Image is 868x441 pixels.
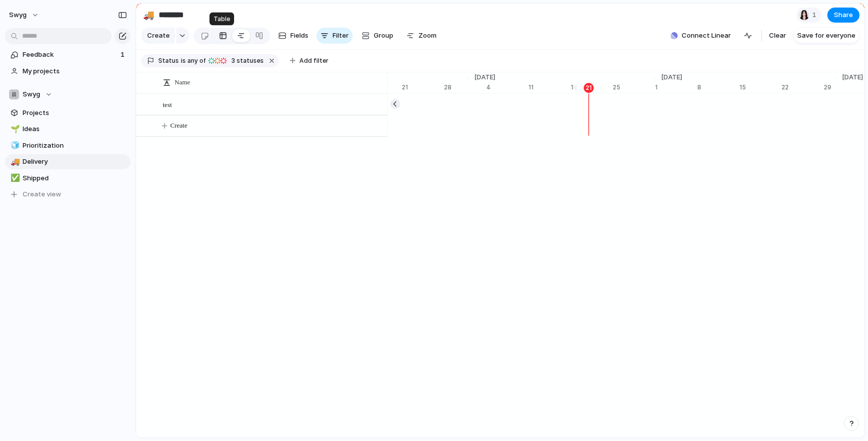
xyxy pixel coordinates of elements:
div: Table [209,13,234,26]
span: any of [186,56,205,65]
div: 1 [655,83,697,92]
span: Projects [23,108,127,118]
button: Group [357,28,398,44]
button: 🌱 [9,124,19,134]
span: [DATE] [468,72,501,82]
button: 🧊 [9,141,19,151]
div: 29 [824,83,836,92]
span: Delivery [23,157,127,167]
div: 18 [571,83,613,92]
span: My projects [23,66,127,76]
button: Zoom [402,28,441,44]
span: Connect Linear [682,31,731,41]
button: Filter [316,28,353,44]
span: 1 [812,10,819,20]
button: ✅ [9,173,19,183]
a: Projects [5,105,131,121]
a: 🚚Delivery [5,154,131,169]
span: swyg [9,10,27,20]
div: 11 [528,83,571,92]
span: [DATE] [655,72,688,82]
button: isany of [179,55,207,66]
span: Create [170,121,187,131]
span: Create view [23,189,61,199]
span: Feedback [23,50,118,60]
span: Ideas [23,124,127,134]
div: 🌱 [11,124,18,135]
button: Create view [5,187,131,202]
button: Share [827,8,859,23]
div: 28 [444,83,468,92]
div: 25 [613,83,655,92]
span: Create [147,31,170,41]
a: 🧊Prioritization [5,138,131,153]
span: Prioritization [23,141,127,151]
div: 21 [584,83,594,93]
a: Feedback1 [5,47,131,62]
div: 🧊 [11,140,18,151]
button: 🚚 [9,157,19,167]
span: Zoom [418,31,437,41]
button: swyg [5,7,44,23]
span: statuses [229,56,264,65]
span: Status [158,56,179,65]
div: ✅ [11,172,18,184]
button: Fields [274,28,312,44]
span: Fields [290,31,308,41]
span: Group [374,31,393,41]
a: ✅Shipped [5,171,131,186]
span: Save for everyone [797,31,855,41]
button: 🚚 [141,7,157,23]
div: 21 [402,83,444,92]
div: 15 [739,83,782,92]
button: Connect Linear [667,28,735,43]
span: Clear [769,31,786,41]
span: Share [834,10,853,20]
div: 22 [782,83,824,92]
span: 3 [229,57,237,64]
div: 8 [697,83,739,92]
div: 4 [486,83,528,92]
div: 🚚 [143,8,154,22]
span: test [163,98,172,110]
span: is [181,56,186,65]
button: Swyg [5,87,131,102]
span: Filter [333,31,349,41]
span: Shipped [23,173,127,183]
button: 3 statuses [206,55,266,66]
span: Add filter [299,56,329,65]
button: Create [146,116,403,136]
a: My projects [5,64,131,79]
button: Add filter [284,54,335,68]
a: 🌱Ideas [5,122,131,137]
div: 🚚 [11,156,18,168]
button: Clear [765,28,790,44]
span: 1 [121,50,127,60]
button: Create [141,28,175,44]
button: Save for everyone [793,28,859,44]
span: Swyg [23,89,40,99]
